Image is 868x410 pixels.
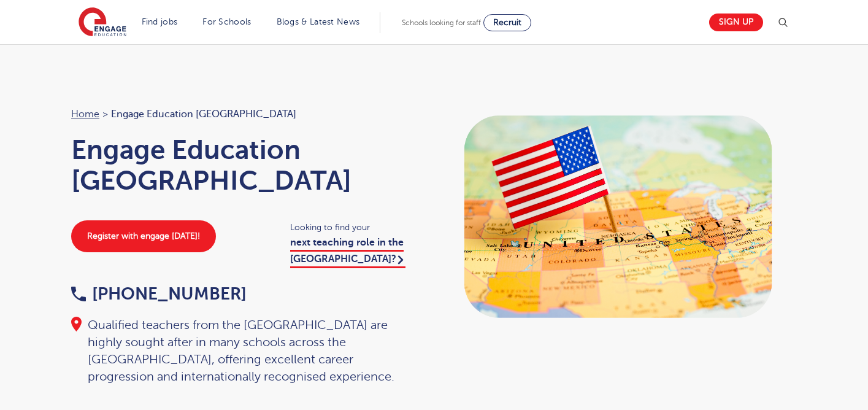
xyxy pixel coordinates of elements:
a: Sign up [709,14,763,31]
h1: Engage Education [GEOGRAPHIC_DATA] [71,134,422,196]
a: Recruit [483,14,531,31]
span: Schools looking for staff [402,18,481,27]
a: Register with engage [DATE]! [71,220,216,252]
a: Find jobs [142,17,178,26]
img: Engage Education [79,7,126,38]
a: Home [71,109,99,120]
a: next teaching role in the [GEOGRAPHIC_DATA]? [290,237,405,268]
div: Qualified teachers from the [GEOGRAPHIC_DATA] are highly sought after in many schools across the ... [71,317,422,385]
nav: breadcrumb [71,106,422,122]
a: Blogs & Latest News [277,17,360,26]
a: For Schools [202,17,251,26]
span: Recruit [493,18,521,27]
span: Engage Education [GEOGRAPHIC_DATA] [111,106,296,122]
span: > [102,109,108,120]
a: [PHONE_NUMBER] [71,284,247,303]
span: Looking to find your [290,220,422,234]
